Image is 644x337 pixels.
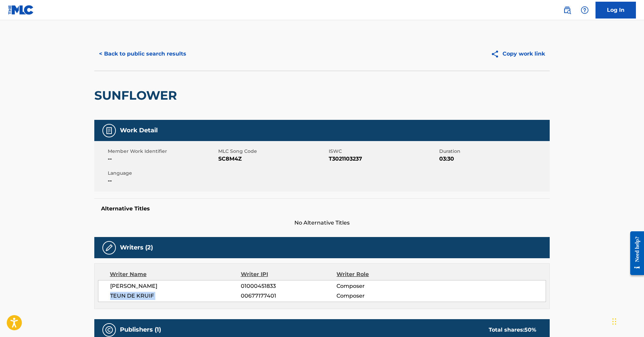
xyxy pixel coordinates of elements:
div: Drag [612,311,616,332]
img: Work Detail [105,127,113,135]
span: SC8M4Z [218,155,327,163]
h5: Publishers (1) [120,326,161,334]
span: 03:30 [439,155,548,163]
div: Writer IPI [241,270,337,278]
iframe: Resource Center [625,226,644,280]
button: < Back to public search results [94,45,191,62]
div: Help [578,3,591,17]
span: Duration [439,148,548,155]
span: Composer [336,292,424,300]
span: Language [108,170,217,177]
div: Writer Role [336,270,424,278]
h5: Work Detail [120,127,158,134]
img: Writers [105,244,113,252]
span: 00677177401 [241,292,336,300]
span: -- [108,177,217,185]
a: Public Search [560,3,574,17]
div: Total shares: [489,326,536,334]
span: 50 % [524,327,536,333]
h5: Writers (2) [120,244,153,251]
span: Member Work Identifier [108,148,217,155]
span: ISWC [329,148,438,155]
h2: SUNFLOWER [94,88,180,103]
span: No Alternative Titles [94,219,550,227]
span: T3021103237 [329,155,438,163]
span: 01000451833 [241,282,336,290]
h5: Alternative Titles [101,205,543,212]
img: help [581,6,589,14]
a: Log In [595,2,636,19]
iframe: Chat Widget [610,305,644,337]
span: [PERSON_NAME] [110,282,241,290]
span: Composer [336,282,424,290]
img: Publishers [105,326,113,334]
span: MLC Song Code [218,148,327,155]
img: Copy work link [491,50,503,58]
span: -- [108,155,217,163]
div: Writer Name [110,270,241,278]
button: Copy work link [486,45,550,62]
img: search [563,6,571,14]
img: MLC Logo [8,5,34,15]
span: TEUN DE KRUIF [110,292,241,300]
